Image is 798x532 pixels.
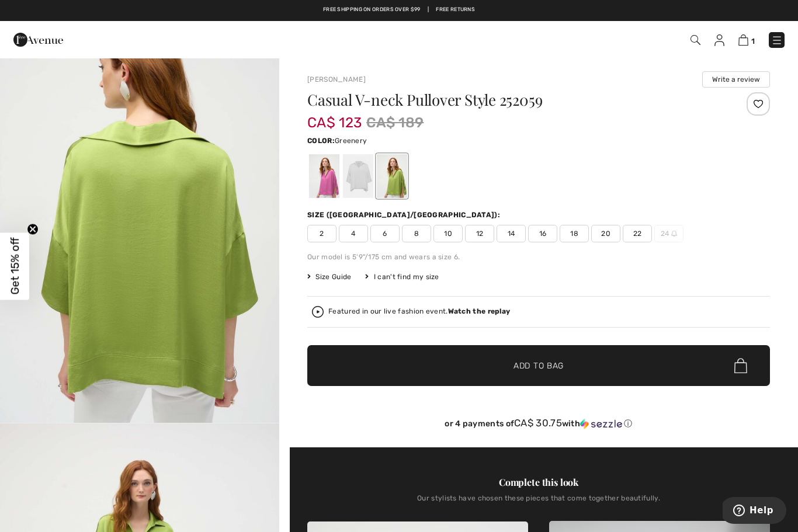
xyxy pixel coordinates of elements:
[335,137,367,145] span: Greenery
[309,154,339,198] div: Bubble gum
[307,92,693,107] h1: Casual V-neck Pullover Style 252059
[691,35,700,45] img: Search
[13,28,63,51] img: 1ère Avenue
[436,6,475,14] a: Free Returns
[714,34,724,46] img: My Info
[307,137,335,145] span: Color:
[428,6,429,14] span: |
[343,154,373,198] div: Vanilla 30
[497,225,526,242] span: 14
[370,225,400,242] span: 6
[8,238,22,295] span: Get 15% off
[307,225,336,242] span: 2
[307,345,770,386] button: Add to Bag
[623,225,652,242] span: 22
[738,34,748,46] img: Shopping Bag
[591,225,620,242] span: 20
[738,33,755,47] a: 1
[307,272,351,282] span: Size Guide
[323,6,421,14] a: Free shipping on orders over $99
[580,419,622,429] img: Sezzle
[654,225,683,242] span: 24
[771,34,783,46] img: Menu
[307,418,770,429] div: or 4 payments of with
[312,306,324,318] img: Watch the replay
[307,494,770,512] div: Our stylists have chosen these pieces that come together beautifully.
[751,37,755,46] span: 1
[560,225,589,242] span: 18
[365,272,439,282] div: I can't find my size
[514,417,562,429] span: CA$ 30.75
[307,418,770,433] div: or 4 payments ofCA$ 30.75withSezzle Click to learn more about Sezzle
[366,112,424,133] span: CA$ 189
[307,103,362,131] span: CA$ 123
[307,210,502,220] div: Size ([GEOGRAPHIC_DATA]/[GEOGRAPHIC_DATA]):
[339,225,368,242] span: 4
[448,307,511,315] strong: Watch the replay
[671,231,677,237] img: ring-m.svg
[734,358,747,373] img: Bag.svg
[27,223,39,235] button: Close teaser
[307,252,770,262] div: Our model is 5'9"/175 cm and wears a size 6.
[13,33,63,44] a: 1ère Avenue
[402,225,431,242] span: 8
[702,71,770,88] button: Write a review
[528,225,557,242] span: 16
[465,225,494,242] span: 12
[723,497,786,526] iframe: Opens a widget where you can find more information
[433,225,463,242] span: 10
[328,308,510,315] div: Featured in our live fashion event.
[307,75,366,84] a: [PERSON_NAME]
[377,154,407,198] div: Greenery
[514,360,564,372] span: Add to Bag
[307,475,770,489] div: Complete this look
